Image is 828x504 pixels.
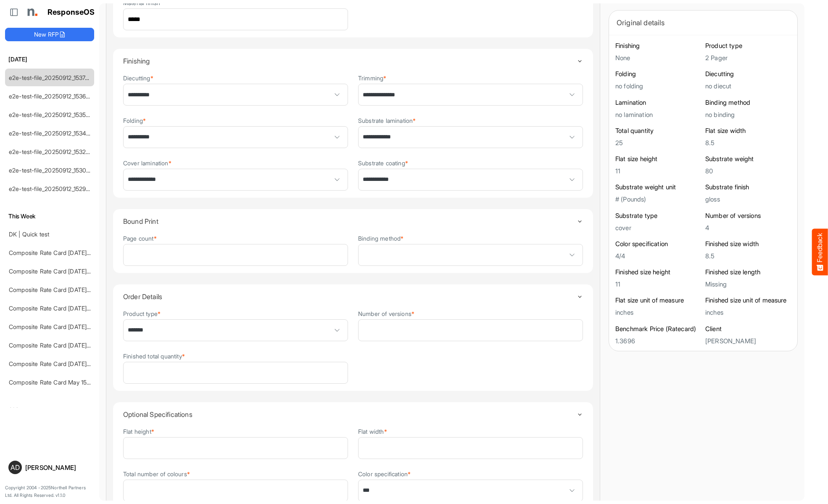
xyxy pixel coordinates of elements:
h5: Missing [705,281,791,288]
h5: gloss [705,196,791,203]
a: Composite Rate Card [DATE] mapping test [9,360,123,367]
label: Flat width [358,428,387,435]
h6: Substrate weight [705,155,791,163]
h6: Client [705,325,791,333]
h6: Substrate finish [705,183,791,191]
h6: Benchmark Price (Ratecard) [615,325,701,333]
a: Composite Rate Card [DATE] mapping test_deleted [9,305,146,312]
summary: Toggle content [123,209,583,233]
label: Product type [123,310,161,317]
h5: 4 [705,224,791,231]
h1: ResponseOS [47,8,95,17]
h6: Flat size height [615,155,701,163]
h5: 2 Pager [705,54,791,61]
button: New RFP [5,28,94,41]
label: Folding [123,117,146,124]
h6: Binding method [705,98,791,107]
h5: 4/4 [615,252,701,260]
h5: no binding [705,111,791,118]
div: [PERSON_NAME] [25,464,91,471]
div: Original details [617,17,790,29]
h5: 11 [615,281,701,288]
span: AD [11,464,20,471]
a: e2e-test-file_20250912_153518 [9,111,92,118]
a: e2e-test-file_20250912_153238 [9,148,93,155]
h4: Optional Specifications [123,411,577,418]
h6: Total quantity [615,127,701,135]
a: e2e-test-file_20250912_153401 [9,130,92,137]
h4: Order Details [123,293,577,300]
h6: Finished size unit of measure [705,296,791,305]
h6: Diecutting [705,70,791,78]
label: Finished total quantity [123,353,185,359]
a: Composite Rate Card [DATE] mapping test_deleted [9,268,146,275]
h6: This Week [5,212,94,221]
h5: 8.5 [705,252,791,260]
h6: Finished size length [705,268,791,276]
label: Binding method [358,235,403,241]
h6: Lamination [615,98,701,107]
h6: Older [5,405,94,414]
h6: Product type [705,42,791,50]
h5: inches [615,309,701,316]
h6: Folding [615,70,701,78]
h5: 25 [615,139,701,146]
h4: Bound Print [123,218,577,225]
label: Trimming [358,75,386,81]
label: Flat height [123,428,154,435]
summary: Toggle content [123,284,583,309]
h5: cover [615,224,701,231]
label: Number of versions [358,310,414,317]
p: Copyright 2004 - 2025 Northell Partners Ltd. All Rights Reserved. v 1.1.0 [5,484,94,499]
h6: Finished size width [705,240,791,248]
label: Page count [123,235,157,241]
a: Composite Rate Card May 15-2 [9,379,93,386]
h5: 8.5 [705,139,791,146]
img: Northell [23,4,40,21]
label: Substrate lamination [358,117,416,124]
a: Composite Rate Card [DATE] mapping test_deleted [9,323,146,330]
a: Composite Rate Card [DATE] mapping test_deleted [9,286,146,293]
label: Substrate coating [358,160,408,166]
h5: inches [705,309,791,316]
h5: no folding [615,82,701,90]
a: e2e-test-file_20250912_153631 [9,93,92,100]
label: Total number of colours [123,471,190,477]
a: Composite Rate Card [DATE]_smaller [9,249,108,256]
a: e2e-test-file_20250912_152903 [9,185,93,192]
a: DK | Quick test [9,231,49,238]
h5: None [615,54,701,61]
summary: Toggle content [123,402,583,427]
label: Cover lamination [123,160,171,166]
h6: Substrate weight unit [615,183,701,191]
h4: Finishing [123,57,577,65]
h6: Flat size unit of measure [615,296,701,305]
h5: no diecut [705,82,791,90]
h5: 1.3696 [615,337,701,345]
h6: Number of versions [705,212,791,220]
a: e2e-test-file_20250912_153016 [9,167,92,174]
label: Color specification [358,471,411,477]
summary: Toggle content [123,49,583,73]
a: Composite Rate Card [DATE] mapping test [9,342,123,349]
h6: Finishing [615,42,701,50]
h6: Substrate type [615,212,701,220]
h5: # (Pounds) [615,196,701,203]
label: Diecutting [123,75,153,81]
h6: Finished size height [615,268,701,276]
h5: no lamination [615,111,701,118]
a: e2e-test-file_20250912_153746 [9,74,92,81]
h6: Flat size width [705,127,791,135]
h5: 80 [705,167,791,175]
h6: [DATE] [5,55,94,64]
h5: [PERSON_NAME] [705,337,791,345]
h6: Color specification [615,240,701,248]
h5: 11 [615,167,701,175]
button: Feedback [812,229,828,276]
